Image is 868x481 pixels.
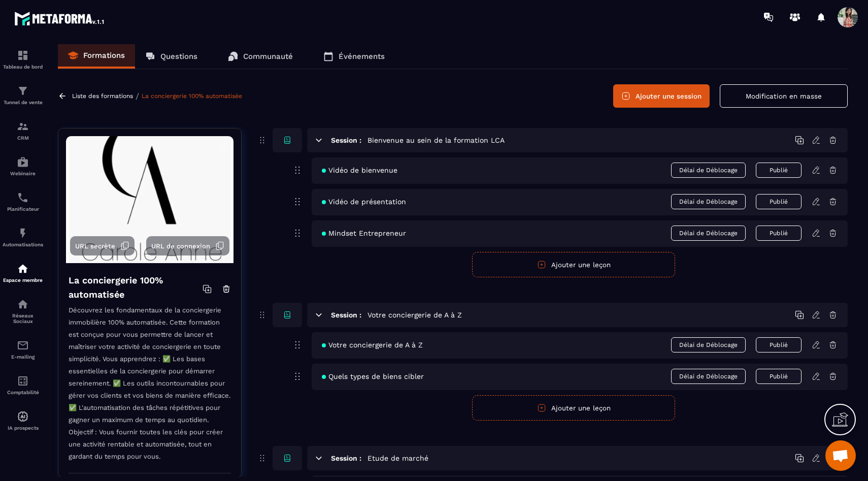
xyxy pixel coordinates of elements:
[3,206,43,212] p: Planificateur
[17,85,29,97] img: formation
[756,337,802,352] button: Publié
[671,194,746,209] span: Délai de Déblocage
[3,219,43,255] a: automationsautomationsAutomatisations
[146,236,229,255] button: URL de connexion
[756,194,802,209] button: Publié
[69,273,203,302] h4: La conciergerie 100% automatisée
[17,298,29,310] img: social-network
[3,332,43,367] a: emailemailE-mailing
[75,242,115,250] span: URL secrète
[17,375,29,387] img: accountant
[825,440,856,471] a: Ouvrir le chat
[3,64,43,70] p: Tableau de bord
[322,166,397,174] span: Vidéo de bienvenue
[3,255,43,291] a: automationsautomationsEspace membre
[322,229,406,237] span: Mindset Entrepreneur
[756,163,802,178] button: Publié
[671,369,746,384] span: Délai de Déblocage
[160,52,197,61] p: Questions
[3,100,43,105] p: Tunnel de vente
[368,453,428,463] h5: Etude de marché
[313,44,395,69] a: Événements
[218,44,303,69] a: Communauté
[70,236,135,255] button: URL secrète
[3,148,43,184] a: automationsautomationsWebinaire
[83,51,125,60] p: Formations
[69,304,231,473] p: Découvrez les fondamentaux de la conciergerie immobilière 100% automatisée. Cette formation est c...
[339,52,385,61] p: Événements
[3,77,43,113] a: formationformationTunnel de vente
[17,156,29,168] img: automations
[368,135,505,145] h5: Bienvenue au sein de la formation LCA
[243,52,293,61] p: Communauté
[756,226,802,241] button: Publié
[17,263,29,275] img: automations
[3,171,43,176] p: Webinaire
[151,242,210,250] span: URL de connexion
[3,242,43,247] p: Automatisations
[472,252,675,277] button: Ajouter une leçon
[136,91,139,101] span: /
[671,163,746,178] span: Délai de Déblocage
[58,44,135,69] a: Formations
[142,92,242,100] a: La conciergerie 100% automatisée
[17,410,29,423] img: automations
[3,113,43,148] a: formationformationCRM
[3,184,43,219] a: schedulerschedulerPlanificateur
[472,395,675,421] button: Ajouter une leçon
[3,135,43,141] p: CRM
[322,341,423,349] span: Votre conciergerie de A à Z
[17,49,29,61] img: formation
[14,9,106,27] img: logo
[720,84,848,108] button: Modification en masse
[17,227,29,239] img: automations
[17,339,29,351] img: email
[17,120,29,133] img: formation
[135,44,208,69] a: Questions
[331,311,361,319] h6: Session :
[3,42,43,77] a: formationformationTableau de bord
[322,198,406,206] span: Vidéo de présentation
[613,84,710,108] button: Ajouter une session
[3,367,43,403] a: accountantaccountantComptabilité
[671,337,746,352] span: Délai de Déblocage
[3,425,43,431] p: IA prospects
[322,372,424,380] span: Quels types de biens cibler
[3,291,43,332] a: social-networksocial-networkRéseaux Sociaux
[17,191,29,204] img: scheduler
[3,390,43,395] p: Comptabilité
[3,313,43,324] p: Réseaux Sociaux
[3,277,43,283] p: Espace membre
[671,226,746,241] span: Délai de Déblocage
[72,92,133,100] a: Liste des formations
[66,136,233,263] img: background
[331,454,361,462] h6: Session :
[756,369,802,384] button: Publié
[331,136,361,144] h6: Session :
[3,354,43,360] p: E-mailing
[368,310,462,320] h5: Votre conciergerie de A à Z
